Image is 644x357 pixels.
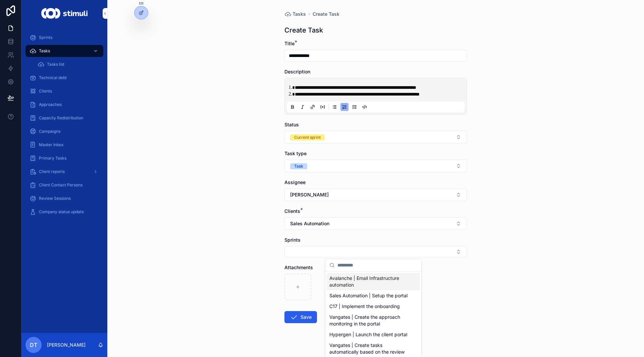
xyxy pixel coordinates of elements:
[25,206,103,218] a: Company status update
[290,220,329,227] span: Sales Automation
[39,142,64,147] span: Master Inbox
[25,72,103,84] a: Technical debt
[284,311,317,323] button: Save
[25,112,103,124] a: Capacity Redistribution
[25,179,103,191] a: Client Contact Persons
[284,131,467,143] button: Select Button
[21,27,107,227] div: scrollable content
[25,125,103,137] a: Campaigns
[294,134,321,140] div: Current sprint
[47,62,64,67] span: Tasks list
[34,58,103,70] a: Tasks list
[41,8,87,19] img: App logo
[39,48,50,54] span: Tasks
[25,152,103,164] a: Primary Tasks
[25,192,103,204] a: Review Sessions
[39,196,71,201] span: Review Sessions
[329,331,407,338] span: Hypergen | Launch the client portal
[39,35,52,40] span: Sprints
[39,115,83,121] span: Capacity Redistribution
[39,88,52,94] span: Clients
[284,246,467,257] button: Select Button
[25,85,103,97] a: Clients
[329,275,409,288] span: Avalanche | Email Infrastructure automation
[47,342,86,348] p: [PERSON_NAME]
[290,191,329,198] span: [PERSON_NAME]
[284,160,467,172] button: Select Button
[39,129,60,134] span: Campaigns
[39,169,65,174] span: Client reports
[284,151,307,156] span: Task type
[329,303,400,310] span: C17 | Implement the onboarding
[30,341,37,349] span: DT
[284,217,467,230] button: Select Button
[284,179,306,185] span: Assignee
[39,75,67,80] span: Technical debt
[292,11,306,17] span: Tasks
[25,45,103,57] a: Tasks
[39,209,84,215] span: Company status update
[329,292,408,299] span: Sales Automation | Setup the portal
[313,11,339,17] a: Create Task
[39,182,83,188] span: Client Contact Persons
[284,69,310,74] span: Description
[284,25,323,35] h1: Create Task
[25,166,103,178] a: Client reports
[284,208,300,214] span: Clients
[284,264,313,270] span: Attachments
[39,102,62,107] span: Approaches
[284,188,467,201] button: Select Button
[25,139,103,151] a: Master Inbox
[284,237,301,243] span: Sprints
[284,41,294,46] span: Title
[39,156,66,161] span: Primary Tasks
[284,11,306,17] a: Tasks
[329,314,409,327] span: Vangates | Create the approach monitoring in the portal
[294,163,303,169] div: Task
[25,99,103,111] a: Approaches
[284,122,299,127] span: Status
[25,32,103,44] a: Sprints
